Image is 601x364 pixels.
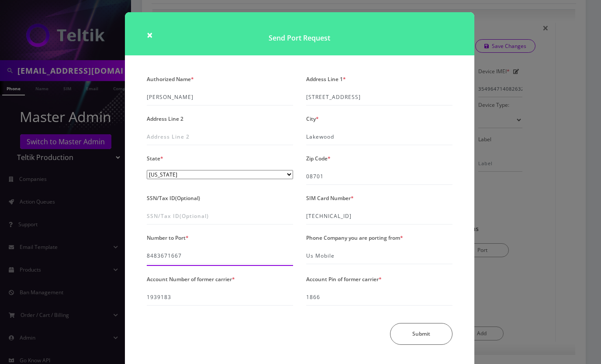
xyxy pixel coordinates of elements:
[147,30,153,40] button: Close
[147,152,163,165] label: State
[147,192,200,204] label: SSN/Tax ID(Optional)
[390,323,452,345] button: Submit
[125,12,474,55] h1: Send Port Request
[147,112,183,125] label: Address Line 2
[147,89,293,105] input: Please Enter Authorized Name
[147,248,293,264] input: Number to Port
[306,208,452,225] input: SIM Card Number
[306,168,452,185] input: Zip
[147,231,189,244] label: Number to Port
[306,89,452,105] input: Address Line 1
[147,129,293,145] input: Address Line 2
[306,129,452,145] input: Please Enter City
[306,112,319,125] label: City
[306,192,354,204] label: SIM Card Number
[147,273,235,286] label: Account Number of former carrier
[147,27,153,42] span: ×
[147,208,293,225] input: SSN/Tax ID(Optional)
[147,73,194,85] label: Authorized Name
[306,73,346,85] label: Address Line 1
[306,273,382,286] label: Account Pin of former carrier
[306,231,403,244] label: Phone Company you are porting from
[306,152,331,165] label: Zip Code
